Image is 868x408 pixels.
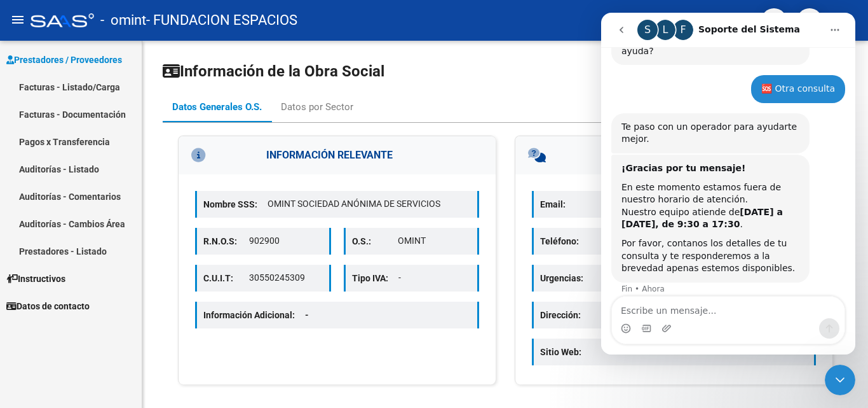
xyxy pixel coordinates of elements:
mat-icon: menu [10,12,25,27]
p: Tipo IVA: [352,271,398,285]
p: 30550245309 [249,271,322,285]
div: Datos Generales O.S. [172,100,262,114]
div: Datos por Sector [281,100,353,114]
p: OMINT SOCIEDAD ANÓNIMA DE SERVICIOS [268,197,471,211]
span: - [305,310,309,320]
h3: INFORMACIÓN RELEVANTE [179,136,496,174]
span: Instructivos [6,272,65,286]
iframe: Intercom live chat [601,13,855,355]
span: Datos de contacto [6,299,90,313]
iframe: Intercom live chat [825,365,855,395]
p: C.U.I.T: [203,271,249,285]
p: OMINT [398,234,471,248]
span: - omint [100,6,146,34]
span: - FUNDACION ESPACIOS [146,6,297,34]
p: R.N.O.S: [203,234,249,248]
p: Urgencias: [540,271,630,285]
p: Información Adicional: [203,308,319,322]
span: Prestadores / Proveedores [6,53,122,67]
p: Email: [540,197,630,211]
p: Dirección: [540,308,630,322]
p: Nombre SSS: [203,197,268,211]
h3: CONTACTOS GENERALES [515,136,832,174]
p: Teléfono: [540,234,630,248]
h1: Información de la Obra Social [163,61,848,81]
p: O.S.: [352,234,398,248]
p: - [398,271,471,285]
p: 902900 [249,234,322,248]
p: Sitio Web: [540,345,630,359]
